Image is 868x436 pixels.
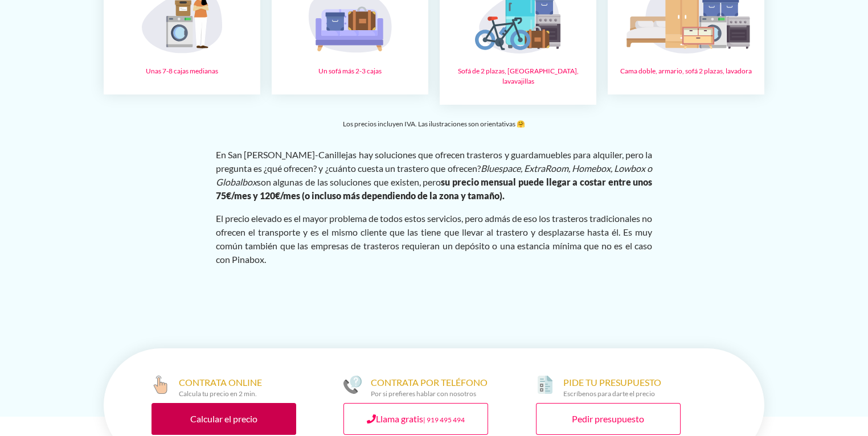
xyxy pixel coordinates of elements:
small: Los precios incluyen IVA. Las ilustraciones son orientativas 🤗 [343,120,525,128]
div: Calcula tu precio en 2 min. [179,389,262,398]
div: PIDE TU PRESUPUESTO [563,376,661,398]
small: | 919 495 494 [423,416,465,424]
a: Pedir presupuesto [536,403,681,435]
a: Calcular el precio [152,403,296,435]
iframe: Chat Widget [664,291,868,436]
div: Por si prefieres hablar con nosotros [371,389,488,398]
div: CONTRATA ONLINE [179,376,262,398]
div: CONTRATA POR TELÉFONO [371,376,488,398]
div: Unas 7-8 cajas medianas [113,66,251,76]
div: Sofá de 2 plazas, [GEOGRAPHIC_DATA], lavavajillas [449,66,587,87]
p: El precio elevado es el mayor problema de todos estos servicios, pero admás de eso los trasteros ... [216,212,653,266]
div: Un sofá más 2-3 cajas [281,66,419,76]
div: Cama doble, armario, sofá 2 plazas, lavadora [617,66,755,76]
a: Llama gratis| 919 495 494 [343,403,488,435]
div: Escríbenos para darte el precio [563,389,661,398]
p: En San [PERSON_NAME]-Canillejas‎ hay soluciones que ofrecen trasteros y guardamuebles para alquil... [216,148,653,203]
div: Widget de chat [664,291,868,436]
